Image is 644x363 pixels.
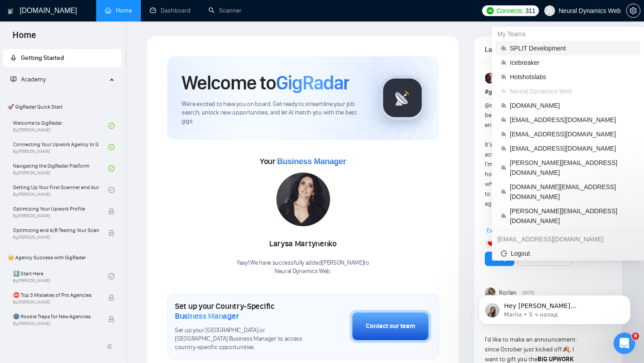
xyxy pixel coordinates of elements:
span: rocket [10,55,17,61]
span: Hotshotslabs [510,72,635,82]
span: Optimizing Your Upwork Profile [13,204,99,213]
span: Latest Posts from the GigRadar Community [485,44,525,55]
a: dashboardDashboard [150,7,191,14]
span: [PERSON_NAME][EMAIL_ADDRESS][DOMAIN_NAME] [510,158,635,177]
a: searchScanner [208,7,241,14]
span: check-circle [108,165,114,172]
span: team [501,46,506,51]
span: Neural Dynamics Web [510,86,635,96]
li: Getting Started [3,49,122,67]
span: Connects: [496,6,523,16]
iframe: Intercom notifications сообщение [465,276,644,339]
h1: Set up your Country-Specific [175,301,305,321]
span: 👑 Agency Success with GigRadar [4,249,121,266]
button: Contact our team [350,310,431,343]
span: team [501,165,506,170]
div: My Teams [492,27,644,41]
img: Vadym [485,73,496,84]
button: Reply [485,252,514,266]
p: Neural Dynamics Web . [237,267,369,276]
iframe: Intercom live chat [614,333,635,354]
span: double-left [106,342,115,351]
span: [DOMAIN_NAME] [510,101,635,110]
h1: # gigradar-hub [485,87,611,97]
span: GigRadar [276,71,349,95]
span: team [501,60,506,65]
span: Academy [21,76,46,83]
span: logout [501,250,507,257]
span: check-circle [108,273,114,279]
span: [DOMAIN_NAME][EMAIL_ADDRESS][DOMAIN_NAME] [510,182,635,202]
a: setting [626,7,640,14]
span: Optimizing and A/B Testing Your Scanner for Better Results [13,226,99,235]
span: lock [108,295,114,301]
span: We're excited to have you on board. Get ready to streamline your job search, unlock new opportuni... [182,100,365,126]
div: Larysa Martynenko [237,236,369,252]
span: Hey [PERSON_NAME][EMAIL_ADDRESS][DOMAIN_NAME], Looks like your Upwork agency ValsyDev 🤖 AI Platfo... [39,26,154,166]
span: By [PERSON_NAME] [13,321,99,326]
a: 1️⃣ Start HereBy[PERSON_NAME] [13,266,108,286]
span: Business Manager [277,157,346,166]
span: Logout [501,249,635,258]
span: team [501,131,506,137]
img: 1686860620838-99.jpg [276,173,330,226]
span: check-circle [108,144,114,150]
span: lock [108,316,114,322]
span: Business Manager [175,311,239,321]
span: 🌚 Rookie Traps for New Agencies [13,312,99,321]
span: ⛔ Top 3 Mistakes of Pro Agencies [13,291,99,300]
a: Setting Up Your First Scanner and Auto-BidderBy[PERSON_NAME] [13,180,108,200]
img: gigradar-logo.png [380,76,425,120]
a: homeHome [105,7,132,14]
span: Academy [10,76,46,83]
span: team [501,117,506,122]
span: team [501,74,506,80]
span: SPLIT Development [510,43,635,53]
span: team [501,213,506,219]
span: 🚀 GigRadar Quick Start [4,98,121,116]
span: setting [627,7,640,14]
span: Expand [487,227,507,234]
span: fund-projection-screen [10,76,17,82]
span: team [501,103,506,108]
span: Set up your [GEOGRAPHIC_DATA] or [GEOGRAPHIC_DATA] Business Manager to access country-specific op... [175,326,305,352]
img: logo [8,4,14,18]
img: upwork-logo.png [487,7,494,14]
img: ❤️ [487,241,494,247]
span: check-circle [108,122,114,129]
a: Reply [492,254,507,264]
button: setting [626,4,640,18]
span: @channel [485,101,511,109]
span: lock [108,230,114,236]
span: Icebreaker [510,58,635,68]
span: [EMAIL_ADDRESS][DOMAIN_NAME] [510,144,635,153]
span: By [PERSON_NAME] [13,300,99,305]
span: check-circle [108,187,114,193]
a: See the details [525,254,564,264]
a: Welcome to GigRadarBy[PERSON_NAME] [13,116,108,135]
span: Home [5,29,43,47]
a: Connecting Your Upwork Agency to GigRadarBy[PERSON_NAME] [13,137,108,157]
div: vladyslavsharahov@gmail.com [492,232,644,246]
span: Your [260,156,346,166]
span: 🍂 [562,346,570,353]
p: Message from Mariia, sent 5 ч назад [39,34,154,42]
span: lock [108,208,114,215]
span: team [501,89,506,94]
span: [PERSON_NAME][EMAIL_ADDRESS][DOMAIN_NAME] [510,206,635,226]
span: By [PERSON_NAME] [13,235,99,240]
span: By [PERSON_NAME] [13,213,99,219]
span: [EMAIL_ADDRESS][DOMAIN_NAME] [510,129,635,139]
span: team [501,189,506,194]
div: Yaay! We have successfully added [PERSON_NAME] to [237,259,369,276]
span: team [501,146,506,151]
h1: Welcome to [182,71,349,95]
span: 311 [525,6,535,16]
span: [EMAIL_ADDRESS][DOMAIN_NAME] [510,115,635,125]
div: Contact our team [366,321,415,331]
span: Getting Started [21,54,64,62]
span: 8 [632,333,639,340]
a: Navigating the GigRadar PlatformBy[PERSON_NAME] [13,159,108,178]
